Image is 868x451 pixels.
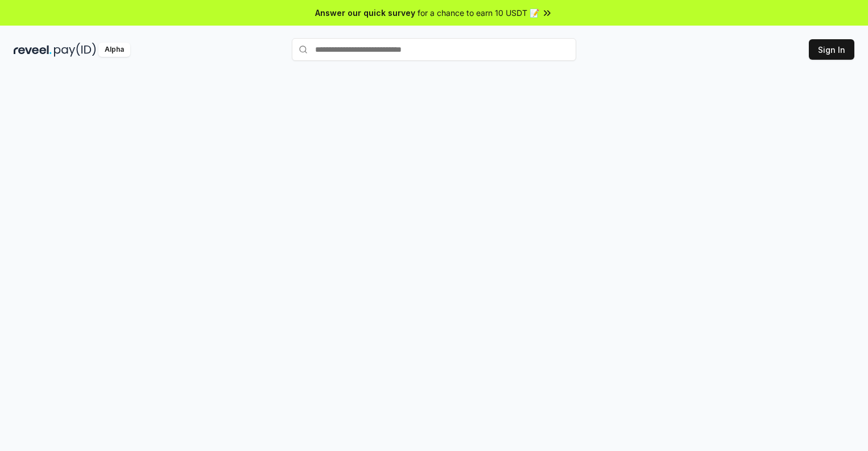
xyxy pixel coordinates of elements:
[809,39,854,60] button: Sign In
[98,43,130,57] div: Alpha
[315,7,415,19] span: Answer our quick survey
[14,43,52,57] img: reveel_dark
[54,43,96,57] img: pay_id
[418,7,539,19] span: for a chance to earn 10 USDT 📝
